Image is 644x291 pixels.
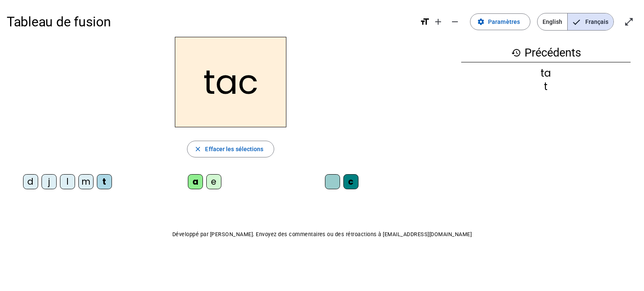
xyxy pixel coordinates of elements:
span: Paramètres [488,17,520,27]
p: Développé par [PERSON_NAME]. Envoyez des commentaires ou des rétroactions à [EMAIL_ADDRESS][DOMAI... [7,229,637,239]
mat-icon: history [511,48,521,58]
button: Entrer en plein écran [621,13,637,30]
span: Effacer les sélections [205,144,263,154]
div: ta [461,68,631,78]
mat-icon: open_in_full [624,17,634,27]
mat-icon: remove [450,17,460,27]
div: d [23,174,38,189]
div: j [42,174,57,189]
div: t [97,174,112,189]
span: Français [568,13,613,30]
div: c [343,174,358,189]
mat-button-toggle-group: Language selection [537,13,614,31]
mat-icon: format_size [420,17,430,27]
mat-icon: settings [477,18,485,26]
h1: Tableau de fusion [7,8,413,35]
mat-icon: add [433,17,443,27]
div: m [78,174,93,189]
button: Paramètres [470,13,530,30]
button: Augmenter la taille de la police [430,13,447,30]
mat-icon: close [194,145,202,153]
div: t [461,82,631,92]
div: a [188,174,203,189]
h3: Précédents [461,44,631,62]
span: English [538,13,567,30]
button: Effacer les sélections [187,141,274,157]
div: e [206,174,221,189]
h2: tac [175,37,286,127]
button: Diminuer la taille de la police [447,13,463,30]
div: l [60,174,75,189]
